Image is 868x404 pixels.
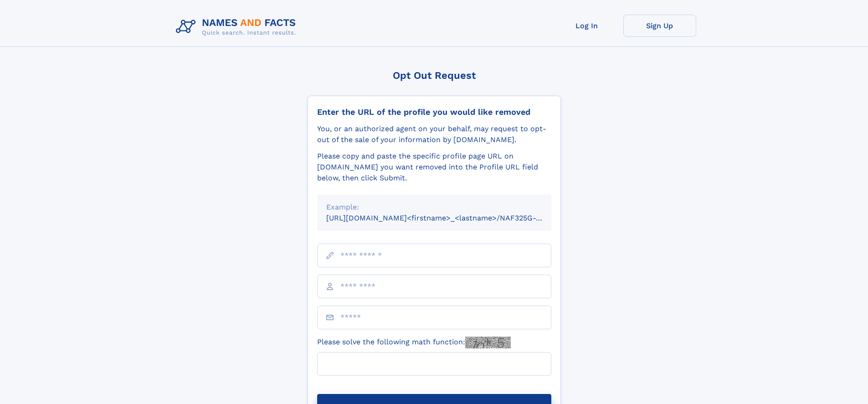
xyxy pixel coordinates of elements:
[317,151,551,184] div: Please copy and paste the specific profile page URL on [DOMAIN_NAME] you want removed into the Pr...
[623,15,696,37] a: Sign Up
[317,123,551,145] div: You, or an authorized agent on your behalf, may request to opt-out of the sale of your informatio...
[326,202,542,213] div: Example:
[317,337,511,348] label: Please solve the following math function:
[308,70,561,81] div: Opt Out Request
[172,15,303,39] img: Logo Names and Facts
[317,107,551,117] div: Enter the URL of the profile you would like removed
[326,214,569,222] small: [URL][DOMAIN_NAME]<firstname>_<lastname>/NAF325G-xxxxxxxx
[550,15,623,37] a: Log In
